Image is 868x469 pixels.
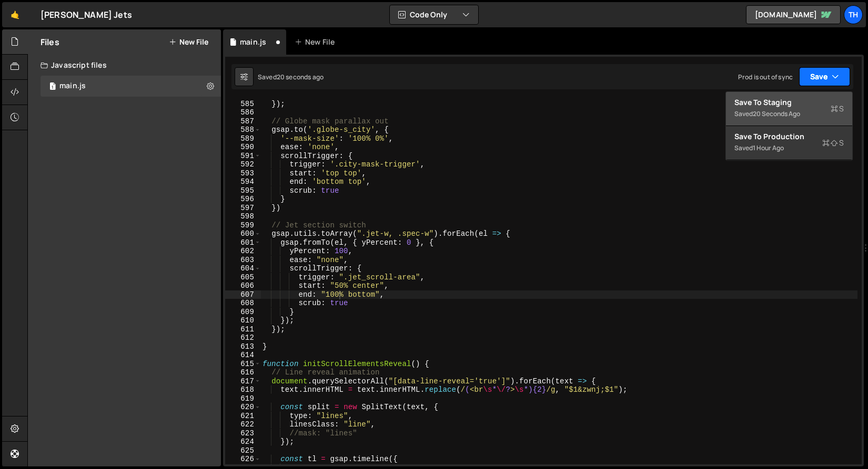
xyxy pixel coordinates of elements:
[59,81,86,91] div: main.js
[225,360,261,369] div: 615
[726,126,852,160] button: Save to ProductionS Saved1 hour ago
[225,221,261,230] div: 599
[41,36,59,48] h2: Files
[225,412,261,421] div: 621
[225,437,261,446] div: 624
[225,351,261,360] div: 614
[225,186,261,195] div: 595
[225,143,261,152] div: 590
[225,282,261,290] div: 606
[295,37,339,47] div: New File
[225,238,261,247] div: 601
[225,429,261,438] div: 623
[225,195,261,204] div: 596
[225,256,261,265] div: 603
[746,5,841,24] a: [DOMAIN_NAME]
[225,178,261,186] div: 594
[225,394,261,403] div: 619
[225,333,261,342] div: 612
[169,38,208,46] button: New File
[726,92,852,126] button: Save to StagingS Saved20 seconds ago
[49,83,56,91] span: 1
[225,134,261,143] div: 589
[225,108,261,117] div: 586
[734,131,844,142] div: Save to Production
[734,142,844,154] div: Saved
[225,169,261,178] div: 593
[258,72,324,81] div: Saved
[753,109,800,118] div: 20 seconds ago
[225,204,261,213] div: 597
[225,299,261,308] div: 608
[225,264,261,273] div: 604
[225,100,261,109] div: 585
[225,342,261,351] div: 613
[225,316,261,325] div: 610
[225,420,261,429] div: 622
[225,160,261,169] div: 592
[844,5,863,24] a: Th
[225,152,261,161] div: 591
[225,377,261,386] div: 617
[225,455,261,464] div: 626
[734,108,844,120] div: Saved
[225,117,261,126] div: 587
[390,5,478,24] button: Code Only
[738,72,793,81] div: Prod is out of sync
[734,97,844,108] div: Save to Staging
[225,212,261,221] div: 598
[28,55,221,76] div: Javascript files
[831,103,844,114] span: S
[41,76,221,97] div: 16759/45776.js
[225,247,261,256] div: 602
[225,403,261,412] div: 620
[225,385,261,394] div: 618
[240,37,266,47] div: main.js
[225,308,261,317] div: 609
[822,138,844,148] span: S
[753,143,784,152] div: 1 hour ago
[225,325,261,334] div: 611
[277,72,324,81] div: 20 seconds ago
[799,67,850,86] button: Save
[2,2,28,27] a: 🤙
[225,290,261,299] div: 607
[225,368,261,377] div: 616
[225,126,261,134] div: 588
[225,273,261,282] div: 605
[41,8,132,21] div: [PERSON_NAME] Jets
[225,446,261,455] div: 625
[225,230,261,238] div: 600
